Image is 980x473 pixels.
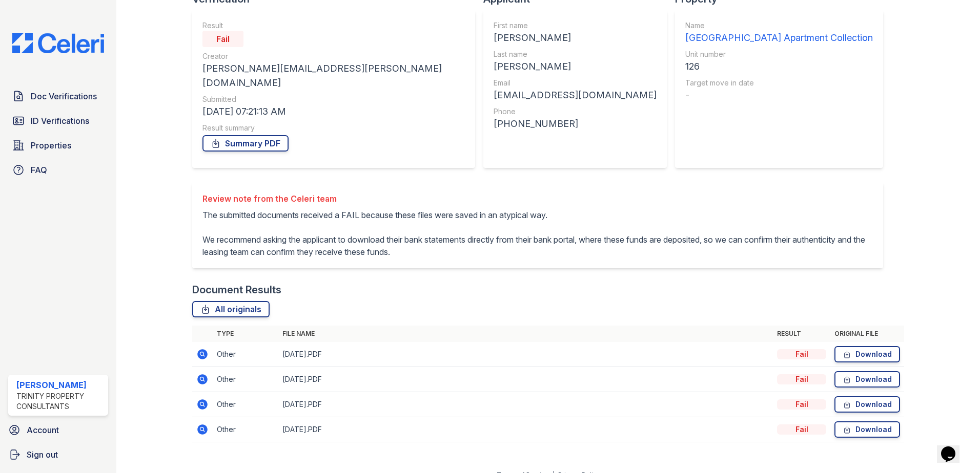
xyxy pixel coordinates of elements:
img: CE_Logo_Blue-a8612792a0a2168367f1c8372b55b34899dd931a85d93a1a3d3e32e68fde9ad4.png [4,33,112,53]
div: [PHONE_NUMBER] [494,117,657,131]
a: Properties [8,135,108,156]
td: Other [213,417,278,442]
td: Other [213,342,278,367]
a: All originals [192,301,270,317]
th: File name [278,326,773,342]
span: Doc Verifications [31,90,97,102]
div: Trinity Property Consultants [16,391,104,412]
div: Result [202,20,465,31]
th: Result [773,326,830,342]
div: Last name [494,49,657,59]
div: Email [494,78,657,88]
span: Account [27,424,59,436]
div: Fail [777,399,826,410]
td: [DATE].PDF [278,417,773,442]
a: Name [GEOGRAPHIC_DATA] Apartment Collection [685,20,873,45]
p: The submitted documents received a FAIL because these files were saved in an atypical way. We rec... [202,209,873,258]
a: ID Verifications [8,111,108,131]
span: Sign out [27,448,58,461]
div: Fail [777,374,826,384]
a: Account [4,420,112,440]
div: Unit number [685,49,873,59]
td: [DATE].PDF [278,392,773,417]
div: First name [494,20,657,31]
div: [PERSON_NAME] [494,59,657,74]
td: [DATE].PDF [278,342,773,367]
span: FAQ [31,164,47,176]
div: Fail [202,31,243,47]
div: Phone [494,106,657,117]
a: Sign out [4,444,112,465]
td: Other [213,367,278,392]
div: [PERSON_NAME] [16,379,104,391]
a: Download [834,396,900,413]
div: Name [685,20,873,31]
a: FAQ [8,160,108,180]
div: Document Results [192,283,281,297]
a: Download [834,371,900,388]
div: 126 [685,59,873,74]
td: [DATE].PDF [278,367,773,392]
span: ID Verifications [31,115,89,127]
div: Target move in date [685,78,873,88]
th: Original file [830,326,904,342]
div: Review note from the Celeri team [202,192,873,205]
div: Result summary [202,123,465,133]
a: Doc Verifications [8,86,108,106]
div: [EMAIL_ADDRESS][DOMAIN_NAME] [494,88,657,102]
th: Type [213,326,278,342]
div: - [685,88,873,102]
div: Submitted [202,94,465,104]
iframe: chat widget [937,432,970,463]
span: Properties [31,139,71,152]
div: [DATE] 07:21:13 AM [202,104,465,119]
a: Download [834,421,900,438]
a: Summary PDF [202,135,289,152]
div: [GEOGRAPHIC_DATA] Apartment Collection [685,31,873,45]
div: [PERSON_NAME] [494,31,657,45]
div: Fail [777,349,826,359]
div: Creator [202,51,465,61]
a: Download [834,346,900,362]
div: [PERSON_NAME][EMAIL_ADDRESS][PERSON_NAME][DOMAIN_NAME] [202,61,465,90]
td: Other [213,392,278,417]
div: Fail [777,424,826,435]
